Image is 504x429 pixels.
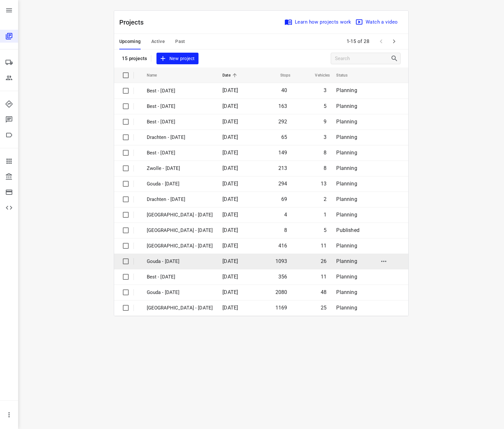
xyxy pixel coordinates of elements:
[222,258,238,264] span: [DATE]
[321,305,327,311] span: 25
[324,134,327,140] span: 3
[336,258,357,264] span: Planning
[324,196,327,202] span: 2
[324,165,327,171] span: 8
[336,87,357,93] span: Planning
[278,243,287,249] span: 416
[222,227,238,233] span: [DATE]
[335,54,391,64] input: Search projects
[336,134,357,140] span: Planning
[147,71,166,79] span: Name
[147,134,213,141] p: Drachten - Friday
[324,119,327,125] span: 9
[147,87,213,95] p: Best - Friday
[324,227,327,233] span: 5
[321,181,327,187] span: 13
[147,211,213,219] p: Antwerpen - Thursday
[222,150,238,156] span: [DATE]
[321,243,327,249] span: 11
[278,103,287,109] span: 163
[388,35,401,48] span: Next Page
[278,119,287,125] span: 292
[175,37,185,46] span: Past
[336,212,357,218] span: Planning
[336,305,357,311] span: Planning
[222,212,238,218] span: [DATE]
[147,273,213,281] p: Best - [DATE]
[321,258,327,264] span: 26
[278,181,287,187] span: 294
[284,212,287,218] span: 4
[321,274,327,280] span: 11
[119,37,141,46] span: Upcoming
[275,289,287,295] span: 2080
[147,149,213,157] p: Best - Friday
[324,212,327,218] span: 1
[222,71,239,79] span: Date
[222,119,238,125] span: [DATE]
[391,55,400,62] div: Search
[344,35,372,48] span: 1-15 of 28
[281,196,287,202] span: 69
[281,134,287,140] span: 65
[321,289,327,295] span: 48
[222,305,238,311] span: [DATE]
[336,196,357,202] span: Planning
[147,118,213,126] p: Best - Tuesday
[336,289,357,295] span: Planning
[278,150,287,156] span: 149
[375,35,388,48] span: Previous Page
[222,87,238,93] span: [DATE]
[151,37,165,46] span: Active
[147,242,213,250] p: Zwolle - Thursday
[222,134,238,140] span: [DATE]
[119,17,149,27] p: Projects
[336,274,357,280] span: Planning
[222,274,238,280] span: [DATE]
[272,71,291,79] span: Stops
[222,103,238,109] span: [DATE]
[222,181,238,187] span: [DATE]
[336,243,357,249] span: Planning
[147,165,213,172] p: Zwolle - Friday
[222,196,238,202] span: [DATE]
[156,53,198,65] button: New project
[275,258,287,264] span: 1093
[336,119,357,125] span: Planning
[284,227,287,233] span: 8
[147,196,213,203] p: Drachten - Thursday
[147,304,213,312] p: Zwolle - Wednesday
[336,103,357,109] span: Planning
[147,227,213,234] p: Gemeente Rotterdam - Thursday
[336,150,357,156] span: Planning
[147,103,213,110] p: Best - Thursday
[324,150,327,156] span: 8
[278,165,287,171] span: 213
[336,227,359,233] span: Published
[275,305,287,311] span: 1169
[122,56,147,61] p: 15 projects
[324,103,327,109] span: 5
[336,181,357,187] span: Planning
[336,165,357,171] span: Planning
[281,87,287,93] span: 40
[222,289,238,295] span: [DATE]
[336,71,356,79] span: Status
[306,71,330,79] span: Vehicles
[222,243,238,249] span: [DATE]
[278,274,287,280] span: 356
[222,165,238,171] span: [DATE]
[324,87,327,93] span: 3
[160,55,195,63] span: New project
[147,289,213,296] p: Gouda - [DATE]
[147,258,213,265] p: Gouda - [DATE]
[147,180,213,188] p: Gouda - Friday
